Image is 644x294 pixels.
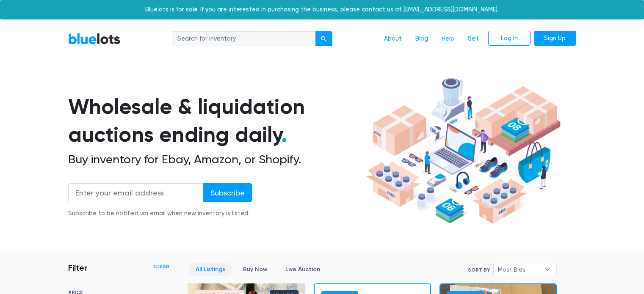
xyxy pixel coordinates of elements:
[236,263,275,276] a: Buy Now
[363,74,564,228] img: hero-ee84e7d0318cb26816c560f6b4441b76977f77a177738b4e94f68c95b2b83dbb.png
[154,263,169,270] a: Clear
[534,31,576,46] a: Sign Up
[68,183,204,202] input: Enter your email address
[282,122,287,147] span: .
[498,263,540,276] span: Most Bids
[488,31,531,46] a: Log In
[377,31,409,47] a: About
[409,31,435,47] a: Blog
[68,152,363,167] h2: Buy inventory for Ebay, Amazon, or Shopify.
[172,31,316,47] input: Search for inventory
[68,93,363,149] h1: Wholesale & liquidation auctions ending daily
[68,33,121,45] a: BlueLots
[461,31,485,47] a: Sell
[68,263,87,273] h3: Filter
[435,31,461,47] a: Help
[468,266,490,274] label: Sort By
[539,263,556,276] b: ▾
[278,263,327,276] a: Live Auction
[68,209,252,218] div: Subscribe to be notified via email when new inventory is listed.
[203,183,252,202] input: Subscribe
[188,263,232,276] a: All Listings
